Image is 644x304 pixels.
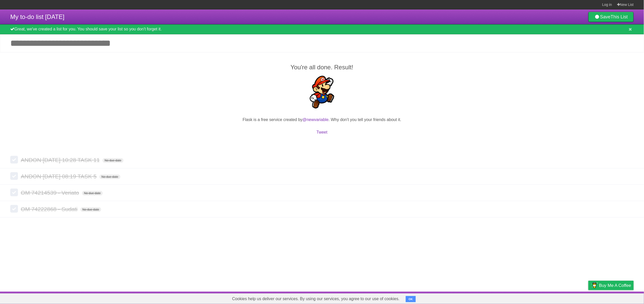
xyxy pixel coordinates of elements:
[10,156,18,164] label: Done
[10,189,18,196] label: Done
[80,207,101,212] span: No due date
[588,12,634,22] a: SaveThis List
[21,190,80,196] span: OM 74214539 - Veriato
[10,205,18,213] label: Done
[591,281,598,290] img: Buy me a coffee
[306,76,338,108] img: Super Mario
[10,172,18,180] label: Done
[520,293,531,303] a: About
[406,296,416,302] button: OK
[601,293,634,303] a: Suggest a feature
[21,206,79,212] span: OM 74222868 - Sudati
[582,293,595,303] a: Privacy
[102,158,123,163] span: No due date
[588,281,634,290] a: Buy me a coffee
[317,130,328,134] a: Tweet
[21,157,101,163] span: ANDON [DATE] 10:28 TASK 11
[82,191,103,196] span: No due date
[611,14,628,19] b: This List
[10,117,634,123] p: Flask is a free service created by . Why don't you tell your friends about it.
[227,294,405,304] span: Cookies help us deliver our services. By using our services, you agree to our use of cookies.
[564,293,576,303] a: Terms
[10,13,65,20] span: My to-do list [DATE]
[303,117,329,122] a: @newvariable
[599,281,631,290] span: Buy me a coffee
[21,173,98,180] span: ANDON [DATE] 08:19 TASK 5
[99,175,120,179] span: No due date
[537,293,558,303] a: Developers
[10,63,634,72] h2: You're all done. Result!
